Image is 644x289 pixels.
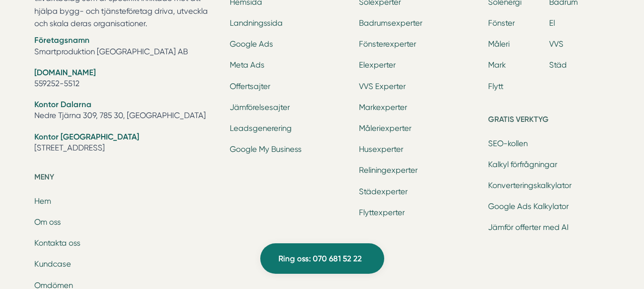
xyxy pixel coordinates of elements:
[230,40,273,49] a: Google Ads
[230,145,302,154] a: Google My Business
[34,35,218,59] li: Smartproduktion [GEOGRAPHIC_DATA] AB
[549,19,555,28] a: El
[488,40,510,49] a: Måleri
[359,124,411,133] a: Måleriexperter
[230,124,292,133] a: Leadsgenerering
[359,60,396,70] a: Elexperter
[549,60,567,70] a: Städ
[359,166,418,175] a: Reliningexperter
[34,132,139,141] strong: Kontor [GEOGRAPHIC_DATA]
[488,60,506,70] a: Mark
[488,181,572,190] a: Konverteringskalkylator
[278,252,362,265] span: Ring oss: 070 681 52 22
[34,67,218,91] li: 559252-5512
[359,145,403,154] a: Husexperter
[488,82,503,91] a: Flytt
[34,100,92,109] strong: Kontor Dalarna
[359,208,405,217] a: Flyttexperter
[260,243,384,274] a: Ring oss: 070 681 52 22
[549,40,563,49] a: VVS
[488,202,569,211] a: Google Ads Kalkylator
[34,131,218,156] li: [STREET_ADDRESS]
[488,223,569,232] a: Jämför offerter med AI
[34,68,96,77] strong: [DOMAIN_NAME]
[488,19,515,28] a: Fönster
[34,259,71,269] a: Kundcase
[34,99,218,123] li: Nedre Tjärna 309, 785 30, [GEOGRAPHIC_DATA]
[359,187,408,196] a: Städexperter
[359,19,422,28] a: Badrumsexperter
[230,82,270,91] a: Offertsajter
[34,35,90,45] strong: Företagsnamn
[488,113,610,129] h5: Gratis verktyg
[34,239,81,248] a: Kontakta oss
[230,103,290,112] a: Jämförelsesajter
[488,139,528,148] a: SEO-kollen
[34,171,218,186] h5: Meny
[488,160,557,169] a: Kalkyl förfrågningar
[34,218,61,227] a: Om oss
[359,82,406,91] a: VVS Experter
[359,40,416,49] a: Fönsterexperter
[230,19,283,28] a: Landningssida
[359,103,407,112] a: Markexperter
[230,60,265,70] a: Meta Ads
[34,197,51,206] a: Hem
